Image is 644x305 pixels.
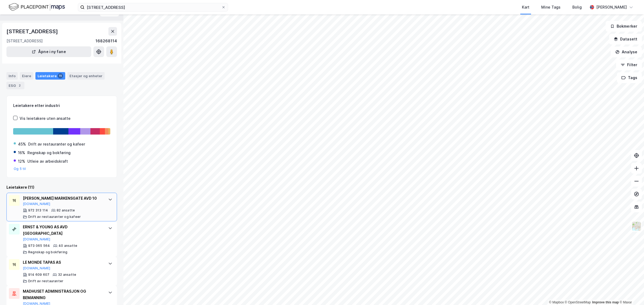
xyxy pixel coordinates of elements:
[23,259,103,266] div: LE MONDE TAPAS AS
[631,221,642,231] img: Z
[14,167,26,171] button: Og 5 til
[58,244,77,248] div: 40 ansatte
[606,21,642,32] button: Bokmerker
[18,158,25,165] div: 12%
[6,46,91,57] button: Åpne i ny fane
[572,4,582,10] div: Bolig
[6,82,24,89] div: ESG
[522,4,529,10] div: Kart
[35,72,65,80] div: Leietakere
[617,279,644,305] div: Kontrollprogram for chat
[17,83,22,88] div: 2
[28,273,49,277] div: 914 609 607
[28,250,67,254] div: Regnskap og bokføring
[28,208,48,213] div: 972 313 114
[96,38,117,44] div: 168268114
[27,158,68,165] div: Utleie av arbeidskraft
[28,215,81,219] div: Drift av restauranter og kafeer
[565,300,591,304] a: OpenStreetMap
[609,34,642,44] button: Datasett
[18,141,26,147] div: 45%
[6,27,59,36] div: [STREET_ADDRESS]
[23,288,103,301] div: MADHUSET ADMINISTRASJON OG BEMANNING
[592,300,619,304] a: Improve this map
[28,244,50,248] div: 973 065 564
[13,102,110,109] div: Leietakere etter industri
[611,47,642,57] button: Analyse
[57,208,75,213] div: 82 ansatte
[541,4,561,10] div: Mine Tags
[18,150,25,156] div: 16%
[69,73,103,78] div: Etasjer og enheter
[28,141,85,147] div: Drift av restauranter og kafeer
[23,202,50,206] button: [DOMAIN_NAME]
[58,273,76,277] div: 32 ansatte
[6,72,18,80] div: Info
[617,279,644,305] iframe: Chat Widget
[23,224,103,237] div: ERNST & YOUNG AS AVD [GEOGRAPHIC_DATA]
[596,4,627,10] div: [PERSON_NAME]
[6,184,117,191] div: Leietakere (11)
[28,279,63,283] div: Drift av restauranter
[23,266,50,270] button: [DOMAIN_NAME]
[9,2,65,12] img: logo.f888ab2527a4732fd821a326f86c7f29.svg
[85,3,221,11] input: Søk på adresse, matrikkel, gårdeiere, leietakere eller personer
[23,237,50,241] button: [DOMAIN_NAME]
[549,300,564,304] a: Mapbox
[617,72,642,83] button: Tags
[20,115,71,122] div: Vis leietakere uten ansatte
[6,38,43,44] div: [STREET_ADDRESS]
[23,195,103,202] div: [PERSON_NAME] MARKENSGATE AVD 10
[20,72,33,80] div: Eiere
[27,150,71,156] div: Regnskap og bokføring
[616,59,642,70] button: Filter
[58,73,63,79] div: 11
